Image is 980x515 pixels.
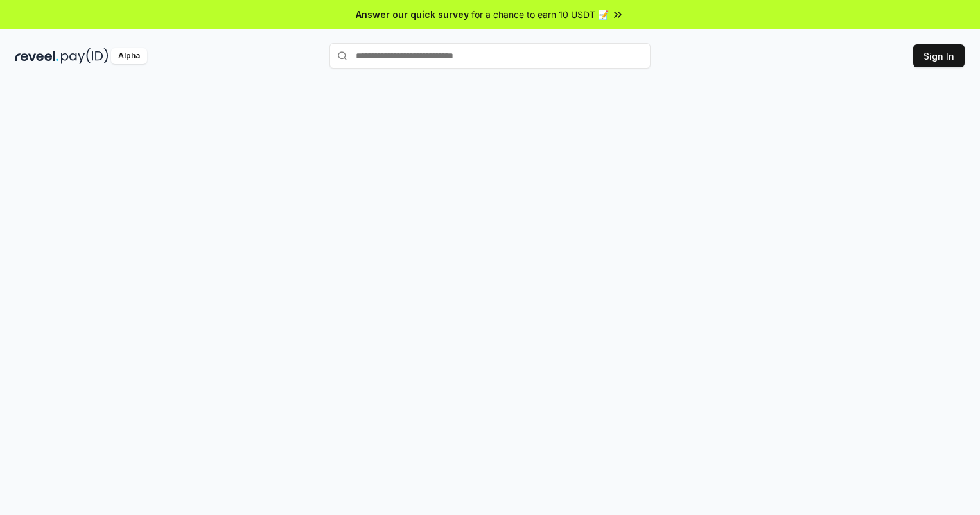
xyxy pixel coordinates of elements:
div: Alpha [111,48,147,64]
img: reveel_dark [15,48,58,64]
span: Answer our quick survey [356,8,469,21]
img: pay_id [61,48,109,64]
span: for a chance to earn 10 USDT 📝 [471,8,609,21]
button: Sign In [913,44,965,67]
